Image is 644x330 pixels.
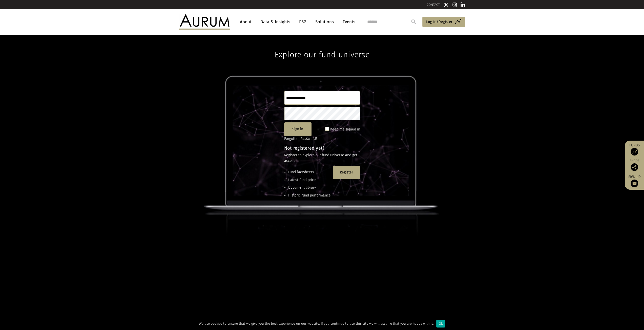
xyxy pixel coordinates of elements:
[284,152,360,164] p: Register to explore our fund universe and get access to:
[631,163,638,171] img: Share this post
[631,148,638,156] img: Access Funds
[426,19,452,25] span: Log in/Register
[284,146,360,150] h4: Not registered yet?
[288,193,331,198] li: Historic fund performance
[631,180,638,187] img: Sign up to our newsletter
[274,35,369,59] h1: Explore our fund universe
[179,14,230,29] img: Aurum
[288,169,331,175] li: Fund factsheets
[427,3,440,7] a: CONTACT
[422,17,465,27] a: Log in/Register
[297,17,309,27] a: ESG
[461,2,465,7] img: Linkedin icon
[408,17,419,27] input: Submit
[284,137,317,141] a: Forgotten Password?
[444,2,449,7] img: Twitter icon
[284,122,311,136] button: Sign in
[627,175,641,187] a: Sign up
[237,17,254,27] a: About
[288,177,331,183] li: Latest fund prices
[452,2,457,7] img: Instagram icon
[333,166,360,179] button: Register
[288,185,331,190] li: Document library
[627,159,641,171] div: Share
[436,320,445,327] div: Ok
[627,143,641,156] a: Funds
[340,17,355,27] a: Events
[258,17,293,27] a: Data & Insights
[330,126,360,133] label: Keep me signed in
[313,17,336,27] a: Solutions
